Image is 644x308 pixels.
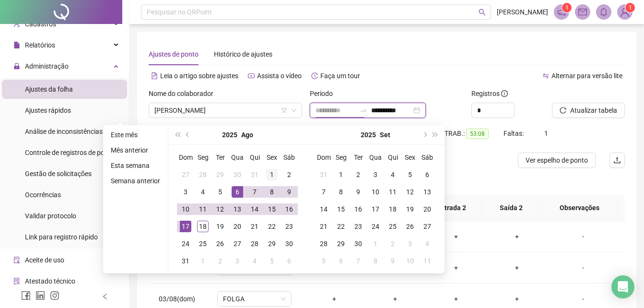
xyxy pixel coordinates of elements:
span: Aceite de uso [25,256,64,264]
td: 2025-08-03 [177,183,194,201]
span: reload [560,107,566,114]
td: 2025-09-20 [419,201,436,218]
span: swap-right [360,107,367,114]
td: 2025-09-25 [384,218,401,235]
span: 1 [629,4,632,11]
td: 2025-09-02 [211,252,229,270]
span: FOLGA [223,292,286,306]
td: 2025-10-05 [315,252,332,270]
td: 2025-08-25 [194,235,211,252]
div: 7 [352,255,364,267]
div: 10 [370,186,381,198]
div: 29 [214,169,226,180]
li: Esta semana [107,160,164,171]
div: 2 [283,169,295,180]
label: Período [310,88,339,99]
td: 2025-07-30 [229,166,246,183]
td: 2025-08-30 [281,235,298,252]
td: 2025-10-02 [384,235,401,252]
div: 30 [283,238,295,249]
td: 2025-09-15 [332,201,350,218]
div: 19 [214,221,226,232]
span: Ajustes rápidos [25,107,71,114]
div: 4 [387,169,398,180]
div: 7 [318,186,329,198]
td: 2025-08-08 [263,183,281,201]
span: Observações [549,202,610,213]
td: 2025-08-31 [177,252,194,270]
th: Entrada 2 [421,195,481,221]
div: 23 [352,221,364,232]
button: Ver espelho de ponto [518,153,596,168]
td: 2025-10-08 [367,252,384,270]
div: - [555,231,611,242]
span: mail [578,8,587,16]
td: 2025-08-28 [246,235,263,252]
span: Faltas: [503,130,525,137]
td: 2025-08-05 [211,183,229,201]
td: 2025-09-05 [263,252,281,270]
td: 2025-08-22 [263,218,281,235]
span: history [311,72,318,79]
td: 2025-09-29 [332,235,350,252]
div: 6 [422,169,433,180]
td: 2025-09-24 [367,218,384,235]
div: 7 [249,186,260,198]
td: 2025-08-26 [211,235,229,252]
th: Sáb [419,149,436,166]
span: down [291,107,297,113]
span: Atestado técnico [25,277,75,285]
td: 2025-09-03 [367,166,384,183]
div: 11 [422,255,433,267]
span: Histórico de ajustes [214,50,272,58]
div: 22 [266,221,278,232]
th: Sáb [281,149,298,166]
td: 2025-08-02 [281,166,298,183]
div: 1 [335,169,347,180]
td: 2025-09-27 [419,218,436,235]
span: Relatórios [25,41,55,49]
span: solution [13,278,20,284]
td: 2025-08-10 [177,201,194,218]
div: 13 [232,203,243,215]
div: 3 [370,169,381,180]
button: Atualizar tabela [552,103,625,118]
div: 10 [180,203,191,215]
td: 2025-09-01 [332,166,350,183]
div: 13 [422,186,433,198]
td: 2025-07-27 [177,166,194,183]
span: Ajustes de ponto [149,50,199,58]
span: 03/08(dom) [159,295,195,303]
td: 2025-10-10 [401,252,419,270]
td: 2025-08-09 [281,183,298,201]
div: 9 [387,255,398,267]
td: 2025-09-26 [401,218,419,235]
td: 2025-08-16 [281,201,298,218]
td: 2025-09-02 [350,166,367,183]
div: 5 [266,255,278,267]
button: month panel [241,125,253,144]
span: swap [542,72,549,79]
img: 89704 [618,5,632,19]
div: 17 [370,203,381,215]
span: Administração [25,62,69,70]
sup: 1 [562,3,572,12]
td: 2025-08-23 [281,218,298,235]
td: 2025-08-19 [211,218,229,235]
button: super-next-year [430,125,441,144]
td: 2025-09-10 [367,183,384,201]
div: 31 [249,169,260,180]
div: 21 [249,221,260,232]
div: 29 [266,238,278,249]
div: 29 [335,238,347,249]
button: year panel [361,125,376,144]
td: 2025-07-28 [194,166,211,183]
td: 2025-09-18 [384,201,401,218]
td: 2025-08-15 [263,201,281,218]
td: 2025-09-28 [315,235,332,252]
div: 26 [404,221,416,232]
span: Controle de registros de ponto [25,149,115,156]
th: Seg [194,149,211,166]
span: linkedin [35,291,45,300]
label: Nome do colaborador [149,88,220,99]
